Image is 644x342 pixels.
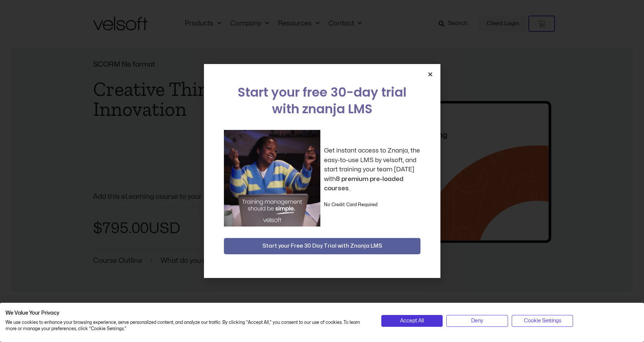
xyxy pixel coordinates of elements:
[224,130,320,227] img: a woman sitting at her laptop dancing
[324,176,403,192] strong: 8 premium pre-loaded courses
[512,315,573,327] button: Adjust cookie preferences
[224,238,420,254] button: Start your Free 30 Day Trial with Znanja LMS
[400,317,424,325] span: Accept All
[262,242,382,251] span: Start your Free 30 Day Trial with Znanja LMS
[6,310,370,316] h2: We Value Your Privacy
[381,315,443,327] button: Accept all cookies
[524,317,561,325] span: Cookie Settings
[471,317,483,325] span: Deny
[324,146,420,193] p: Get instant access to Znanja, the easy-to-use LMS by velsoft, and start training your team [DATE]...
[427,71,433,77] a: Close
[224,84,420,117] h2: Start your free 30-day trial with znanja LMS
[550,326,640,342] iframe: chat widget
[6,319,370,332] p: We use cookies to enhance your browsing experience, serve personalized content, and analyze our t...
[324,202,378,207] strong: No Credit Card Required
[446,315,508,327] button: Deny all cookies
